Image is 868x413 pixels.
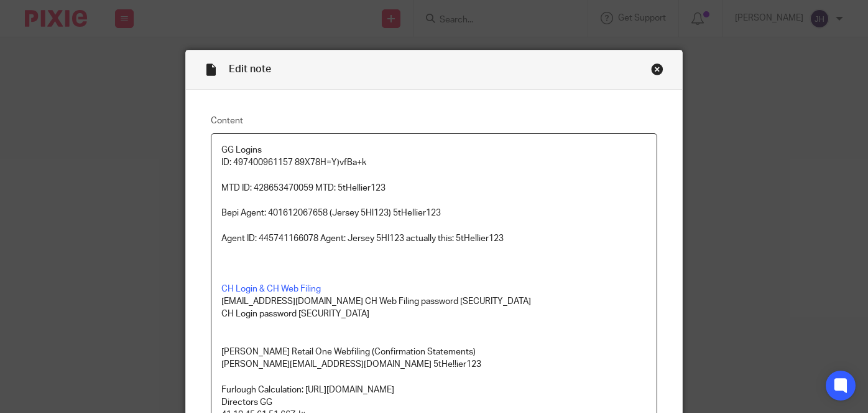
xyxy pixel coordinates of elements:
[221,295,647,308] p: [EMAIL_ADDRESS][DOMAIN_NAME] CH Web Filing password [SECURITY_DATA]
[221,182,647,194] p: MTD ID: 428653470059 MTD: 5tHellier123
[211,115,657,127] label: Content
[221,232,647,245] p: Agent ID: 445741166078 Agent: Jersey 5Hl123 actually this: 5tHellier123
[221,144,647,169] p: GG Logins ID: 497400961157 89X78H=Y)vfBa+k
[651,63,663,75] div: Close this dialog window
[221,207,647,219] p: Bepi Agent: 401612067658 (Jersey 5Hl123) 5tHellier123
[221,346,647,358] p: [PERSON_NAME] Retail One Webfiling (Confirmation Statements)
[221,285,321,293] a: CH Login & CH Web Filing
[221,308,647,320] p: CH Login password [SECURITY_DATA]
[221,384,647,396] p: Furlough Calculation: [URL][DOMAIN_NAME]
[229,64,271,74] span: Edit note
[221,358,647,371] p: [PERSON_NAME][EMAIL_ADDRESS][DOMAIN_NAME] 5tHe!!ier123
